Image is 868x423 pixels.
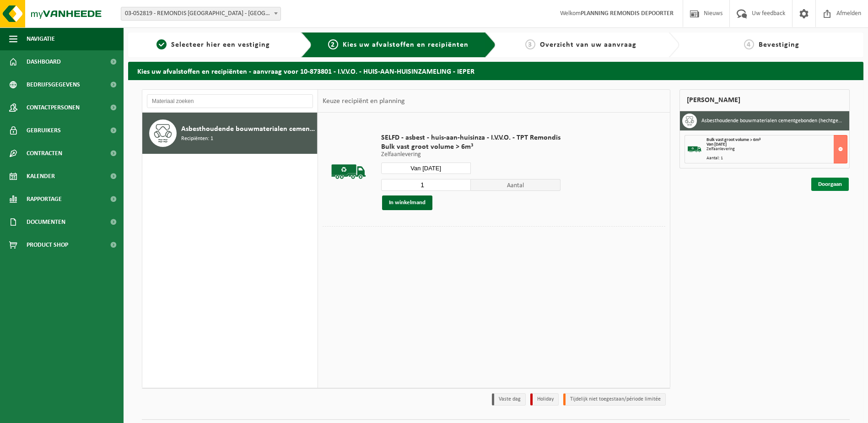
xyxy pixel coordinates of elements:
strong: PLANNING REMONDIS DEPOORTER [581,10,674,17]
input: Materiaal zoeken [147,94,313,108]
span: 3 [525,39,535,49]
a: 1Selecteer hier een vestiging [133,39,294,50]
li: Holiday [530,393,559,406]
div: [PERSON_NAME] [679,89,850,111]
input: Selecteer datum [381,163,471,174]
span: Overzicht van uw aanvraag [540,41,636,49]
span: Asbesthoudende bouwmaterialen cementgebonden (hechtgebonden) [181,124,315,135]
span: Gebruikers [27,119,61,142]
span: 4 [744,39,754,49]
div: Zelfaanlevering [706,147,847,152]
button: In winkelmand [382,195,432,210]
span: Dashboard [27,50,61,73]
span: Selecteer hier een vestiging [171,41,270,49]
span: Product Shop [27,233,68,256]
button: Asbesthoudende bouwmaterialen cementgebonden (hechtgebonden) Recipiënten: 1 [142,113,318,154]
span: Bevestiging [759,41,799,49]
span: Documenten [27,211,65,233]
a: Doorgaan [811,178,849,191]
li: Tijdelijk niet toegestaan/période limitée [563,393,666,406]
div: Keuze recipiënt en planning [318,90,410,113]
span: Aantal [471,179,561,191]
span: Bulk vast groot volume > 6m³ [381,142,561,152]
span: 2 [328,39,338,49]
span: 1 [156,39,167,49]
span: Bulk vast groot volume > 6m³ [706,137,760,142]
span: Navigatie [27,27,55,50]
span: Recipiënten: 1 [181,135,213,143]
span: 03-052819 - REMONDIS WEST-VLAANDEREN - OOSTENDE [121,7,281,21]
span: Rapportage [27,188,62,211]
h2: Kies uw afvalstoffen en recipiënten - aanvraag voor 10-873801 - I.V.V.O. - HUIS-AAN-HUISINZAMELIN... [128,62,863,80]
strong: Van [DATE] [706,142,727,147]
h3: Asbesthoudende bouwmaterialen cementgebonden (hechtgebonden) [701,114,842,128]
span: Kies uw afvalstoffen en recipiënten [343,41,469,49]
span: Kalender [27,165,55,188]
p: Zelfaanlevering [381,152,561,158]
span: Contracten [27,142,62,165]
span: Contactpersonen [27,96,80,119]
span: SELFD - asbest - huis-aan-huisinza - I.V.V.O. - TPT Remondis [381,133,561,142]
li: Vaste dag [492,393,526,406]
span: 03-052819 - REMONDIS WEST-VLAANDEREN - OOSTENDE [121,7,280,20]
span: Bedrijfsgegevens [27,73,80,96]
div: Aantal: 1 [706,156,847,161]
